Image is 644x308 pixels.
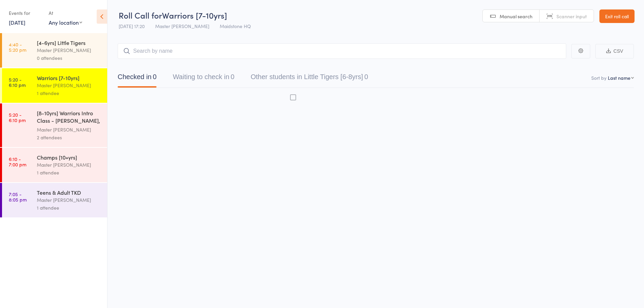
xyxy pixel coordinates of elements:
[364,73,368,80] div: 0
[37,54,101,62] div: 0 attendees
[2,148,107,182] a: 6:10 -7:00 pmChamps [10+yrs]Master [PERSON_NAME]1 attendee
[9,42,26,52] time: 4:40 - 5:20 pm
[9,191,27,202] time: 7:05 - 8:05 pm
[556,13,587,20] span: Scanner input
[49,19,82,26] div: Any location
[2,68,107,103] a: 5:20 -6:10 pmWarriors [7-10yrs]Master [PERSON_NAME]1 attendee
[2,33,107,68] a: 4:40 -5:20 pm[4-6yrs] Little TigersMaster [PERSON_NAME]0 attendees
[220,23,251,29] span: Maidstone HQ
[595,44,634,58] button: CSV
[9,112,26,123] time: 5:20 - 6:10 pm
[37,196,101,204] div: Master [PERSON_NAME]
[118,43,566,59] input: Search by name
[231,73,234,80] div: 0
[37,74,101,81] div: Warriors [7-10yrs]
[173,70,234,88] button: Waiting to check in0
[162,9,227,21] span: Warriors [7-10yrs]
[599,9,635,23] a: Exit roll call
[591,74,606,81] label: Sort by
[37,89,101,97] div: 1 attendee
[608,74,630,81] div: Last name
[2,183,107,217] a: 7:05 -8:05 pmTeens & Adult TKDMaster [PERSON_NAME]1 attendee
[37,46,101,54] div: Master [PERSON_NAME]
[37,134,101,141] div: 2 attendees
[119,23,145,29] span: [DATE] 17:20
[9,77,26,88] time: 5:20 - 6:10 pm
[37,39,101,46] div: [4-6yrs] Little Tigers
[37,161,101,169] div: Master [PERSON_NAME]
[37,169,101,176] div: 1 attendee
[9,19,25,26] a: [DATE]
[37,189,101,196] div: Teens & Adult TKD
[500,13,532,20] span: Manual search
[37,126,101,134] div: Master [PERSON_NAME]
[37,204,101,212] div: 1 attendee
[37,109,101,126] div: [8-10yrs] Warriors Intro Class - [PERSON_NAME], ...
[155,23,209,29] span: Master [PERSON_NAME]
[2,103,107,147] a: 5:20 -6:10 pm[8-10yrs] Warriors Intro Class - [PERSON_NAME], ...Master [PERSON_NAME]2 attendees
[251,70,368,88] button: Other students in Little Tigers [6-8yrs]0
[9,7,42,19] div: Events for
[49,7,82,19] div: At
[118,70,157,88] button: Checked in0
[153,73,157,80] div: 0
[119,9,162,21] span: Roll Call for
[37,81,101,89] div: Master [PERSON_NAME]
[37,153,101,161] div: Champs [10+yrs]
[9,156,26,167] time: 6:10 - 7:00 pm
